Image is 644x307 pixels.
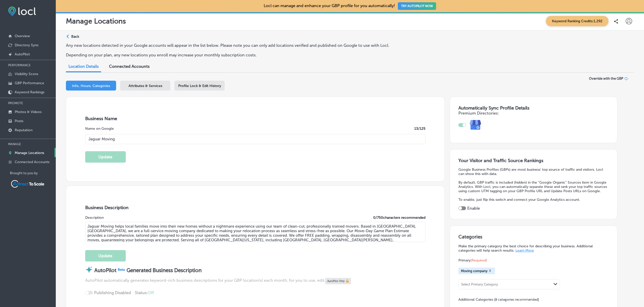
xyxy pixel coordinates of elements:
h3: Business Description [85,205,426,210]
p: Depending on your plan, any new locations you enroll may increase your monthly subscription costs. [66,53,435,57]
h3: Your Visitor and Traffic Source Rankings [458,158,609,163]
div: Select Primary Category [461,282,498,286]
a: Learn More [515,248,534,253]
span: Attributes & Services [129,84,162,88]
h3: Automatically Sync Profile Details [458,105,609,111]
p: Brought to you by [10,171,56,175]
button: X [488,269,492,273]
span: Connected Accounts [109,64,150,69]
label: Name on Google [85,126,114,131]
h3: Categories [458,234,609,242]
p: Manage Locations [66,17,126,25]
button: Update [85,151,126,163]
img: e7ababfa220611ac49bdb491a11684a6.png [466,116,485,135]
p: Visibility Score [15,72,38,76]
input: Enter Location Name [85,134,426,144]
p: To enable, just flip this switch and connect your Google Analytics account. [458,198,609,202]
p: By default, GBP traffic is included (hidden) in the "Google Organic" Sources item in Google Analy... [458,180,609,193]
p: Make the primary category the best choice for describing your business. Additional categories wil... [458,244,609,253]
img: autopilot-icon [85,266,93,273]
span: Additional Categories [458,297,539,302]
span: Keyword Ranking Credits: 1,292 [546,16,609,26]
label: Description [85,215,104,220]
img: Attract To Scale [10,179,45,189]
span: Override with the GBP [589,77,623,80]
strong: AutoPilot Generated Business Description [94,267,202,273]
label: 0 / 750 characters recommended [373,215,425,220]
p: GBP Performance [15,81,44,85]
p: Connected Accounts [15,160,49,164]
span: Info, Hours, Categories [72,84,110,88]
p: Directory Sync [15,43,39,47]
h3: Business Name [85,116,426,121]
p: Reputation [15,128,32,132]
button: TRY AUTOPILOT NOW [398,2,436,10]
img: fda3e92497d09a02dc62c9cd864e3231.png [8,7,36,16]
p: Google Business Profiles (GBPs) are most business' top source of traffic and visitors. Locl can s... [458,167,609,176]
span: Moving company [461,269,488,273]
p: Photos & Videos [15,110,42,114]
p: Back [71,34,79,39]
span: (8 categories recommended) [494,297,539,302]
button: Update [85,250,126,261]
span: (Required) [471,258,487,262]
label: Enable [467,206,480,211]
p: Any new locations detected in your Google accounts will appear in the list below. Please note you... [66,43,435,48]
p: Keyword Rankings [15,90,44,94]
p: Posts [15,119,23,123]
span: Location Details [68,64,99,69]
span: Profile Lock & Edit History [178,84,221,88]
span: Primary [458,258,487,262]
h4: Premium Directories: [458,111,609,116]
img: Beta [116,267,127,272]
p: Manage Locations [15,151,44,155]
p: AutoPilot [15,52,30,56]
label: 13 /125 [414,126,425,131]
p: Overview [15,34,30,38]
